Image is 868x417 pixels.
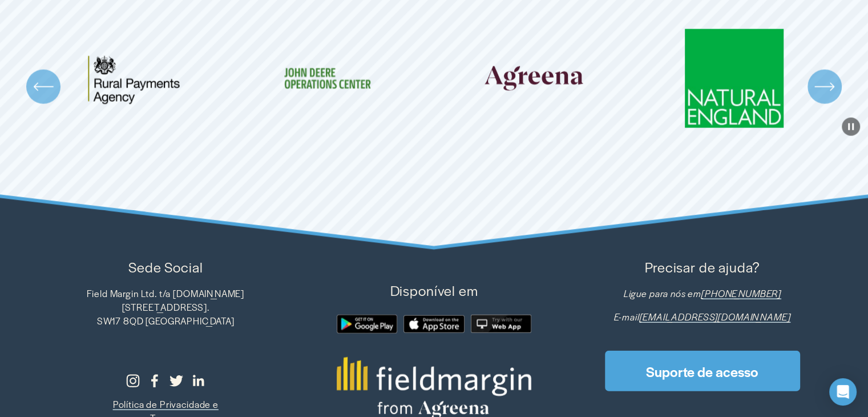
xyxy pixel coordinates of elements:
a: Facebook [148,374,162,388]
font: Precisar de ajuda? [645,257,760,276]
font: [STREET_ADDRESS]. [122,300,209,314]
font: Ligue para nós em [624,287,701,300]
font: Disponível em [390,280,478,300]
font: [PHONE_NUMBER] [701,287,781,300]
a: Suporte de acesso [605,351,800,391]
font: Field Margin Ltd. t/a [DOMAIN_NAME] [87,287,244,300]
font: SW17 8QD [GEOGRAPHIC_DATA] [97,314,235,327]
font: Suporte de acesso [646,362,758,381]
button: Pausar fundo [842,118,860,136]
button: Anterior [26,70,60,104]
div: Open Intercom Messenger [829,378,857,406]
a: Instagram [126,374,140,388]
a: [EMAIL_ADDRESS][DOMAIN_NAME] [639,310,790,324]
font: E-mail [614,310,639,323]
font: Sede Social [128,257,203,276]
font: [EMAIL_ADDRESS][DOMAIN_NAME] [639,310,790,323]
a: [PHONE_NUMBER] [701,287,781,300]
a: Twitter [169,374,183,388]
a: LinkedIn [191,374,205,388]
button: Próximo [808,70,842,104]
